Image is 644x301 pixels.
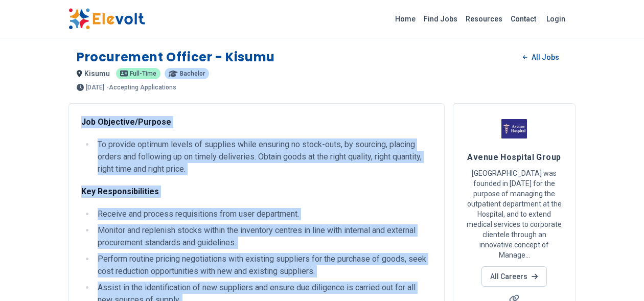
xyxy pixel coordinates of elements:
[593,252,644,301] iframe: Chat Widget
[95,224,432,249] li: Monitor and replenish stocks within the inventory centres in line with internal and external proc...
[391,11,420,27] a: Home
[95,253,432,277] li: Perform routine pricing negotiations with existing suppliers for the purchase of goods, seek cost...
[130,71,156,77] span: Full-time
[462,11,507,27] a: Resources
[68,8,145,30] img: Elevolt
[81,187,159,196] strong: Key Responsibilities
[86,84,104,90] span: [DATE]
[420,11,462,27] a: Find Jobs
[95,208,432,220] li: Receive and process requisitions from user department.
[515,50,567,65] a: All Jobs
[501,116,527,142] img: Avenue Hospital Group
[540,9,571,29] a: Login
[481,266,546,287] a: All Careers
[466,168,563,260] p: [GEOGRAPHIC_DATA] was founded in [DATE] for the purpose of managing the outpatient department at ...
[95,138,432,175] li: To provide optimum levels of supplies while ensuring no stock-outs, by sourcing, placing orders a...
[81,117,171,127] strong: Job Objective/Purpose
[507,11,540,27] a: Contact
[84,70,110,78] span: kisumu
[180,71,205,77] span: Bachelor
[77,49,275,65] h1: Procurement Officer - Kisumu
[467,152,561,162] span: Avenue Hospital Group
[106,84,176,90] p: - Accepting Applications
